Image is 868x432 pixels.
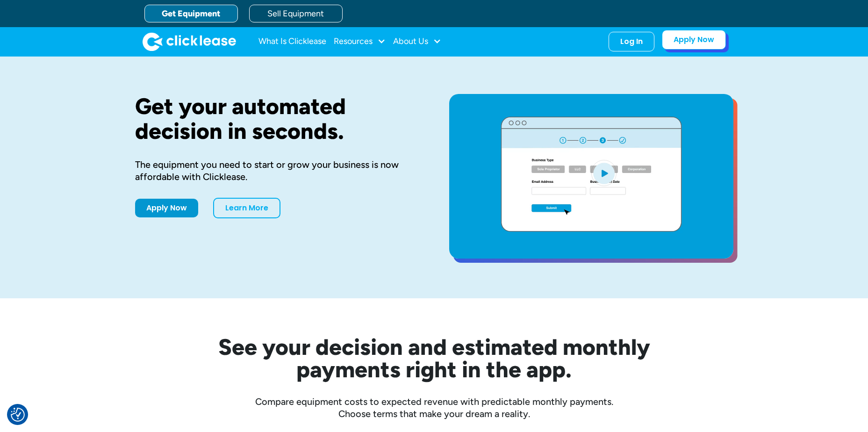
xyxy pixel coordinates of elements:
img: Revisit consent button [11,408,25,422]
a: Sell Equipment [249,5,343,22]
img: Clicklease logo [143,32,236,51]
img: Blue play button logo on a light blue circular background [591,160,617,186]
a: What Is Clicklease [258,32,326,51]
div: Log In [620,37,643,46]
div: The equipment you need to start or grow your business is now affordable with Clicklease. [135,158,419,183]
h2: See your decision and estimated monthly payments right in the app. [172,336,696,381]
button: Consent Preferences [11,408,25,422]
div: About Us [393,32,441,51]
a: Apply Now [135,199,198,217]
h1: Get your automated decision in seconds. [135,94,419,144]
a: Learn More [213,198,280,218]
a: open lightbox [449,94,733,259]
div: Resources [334,32,386,51]
a: Apply Now [662,30,726,50]
a: home [143,32,236,51]
a: Get Equipment [144,5,238,22]
div: Compare equipment costs to expected revenue with predictable monthly payments. Choose terms that ... [135,396,733,420]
